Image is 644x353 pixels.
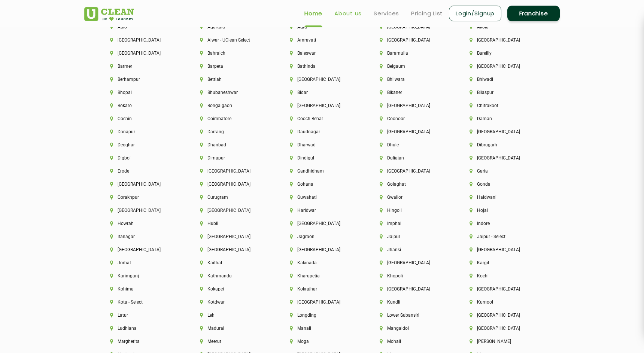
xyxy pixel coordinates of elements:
li: Madurai [200,326,264,331]
li: Dhanbad [200,142,264,147]
li: Lower Subansiri [380,313,444,318]
li: Jorhat [110,260,174,265]
li: Belgaum [380,64,444,69]
li: Howrah [110,221,174,226]
li: Leh [200,313,264,318]
a: About us [334,9,362,18]
li: Kota - Select [110,299,174,305]
li: Jaipur [380,234,444,239]
li: Meerut [200,339,264,344]
li: Bahraich [200,51,264,56]
li: Deoghar [110,142,174,147]
li: [GEOGRAPHIC_DATA] [380,260,444,265]
li: Danapur [110,129,174,134]
li: Garia [470,168,534,174]
a: Services [374,9,399,18]
li: [GEOGRAPHIC_DATA] [380,37,444,43]
li: Kargil [470,260,534,265]
li: [GEOGRAPHIC_DATA] [470,313,534,318]
li: Digboi [110,155,174,161]
li: [GEOGRAPHIC_DATA] [290,221,354,226]
li: [GEOGRAPHIC_DATA] [470,129,534,134]
li: Darrang [200,129,264,134]
li: Gonda [470,182,534,187]
li: Gorakhpur [110,195,174,200]
li: Alwar - UClean Select [200,37,264,43]
li: Jagraon [290,234,354,239]
li: Kohima [110,286,174,292]
li: Bareilly [470,51,534,56]
li: [GEOGRAPHIC_DATA] [290,299,354,305]
li: Amravati [290,37,354,43]
li: Imphal [380,221,444,226]
li: Jhansi [380,247,444,252]
li: Dhule [380,142,444,147]
li: [GEOGRAPHIC_DATA] [200,182,264,187]
li: Hubli [200,221,264,226]
li: Latur [110,313,174,318]
li: Gandhidham [290,168,354,174]
li: Daman [470,116,534,121]
li: [GEOGRAPHIC_DATA] [470,155,534,161]
li: [GEOGRAPHIC_DATA] [110,247,174,252]
li: Dindigul [290,155,354,161]
li: [GEOGRAPHIC_DATA] [290,103,354,108]
li: [GEOGRAPHIC_DATA] [470,286,534,292]
li: Bokaro [110,103,174,108]
li: Kokrajhar [290,286,354,292]
li: [GEOGRAPHIC_DATA] [200,208,264,213]
li: Ludhiana [110,326,174,331]
li: Coonoor [380,116,444,121]
li: Cooch Behar [290,116,354,121]
li: [GEOGRAPHIC_DATA] [110,208,174,213]
li: Indore [470,221,534,226]
li: [GEOGRAPHIC_DATA] [380,103,444,108]
li: Bongaigaon [200,103,264,108]
li: Bikaner [380,90,444,95]
li: Duliajan [380,155,444,161]
li: Dibrugarh [470,142,534,147]
li: Gohana [290,182,354,187]
li: Hojai [470,208,534,213]
li: Erode [110,168,174,174]
a: Login/Signup [449,6,501,21]
li: [GEOGRAPHIC_DATA] [470,37,534,43]
li: [GEOGRAPHIC_DATA] [470,64,534,69]
li: Kokapet [200,286,264,292]
li: [GEOGRAPHIC_DATA] [380,168,444,174]
li: Kathmandu [200,273,264,279]
li: Bhilwara [380,77,444,82]
li: [GEOGRAPHIC_DATA] [470,326,534,331]
li: [PERSON_NAME] [470,339,534,344]
li: Coimbatore [200,116,264,121]
li: Kaithal [200,260,264,265]
li: [GEOGRAPHIC_DATA] [200,247,264,252]
li: Bhopal [110,90,174,95]
li: Khopoli [380,273,444,279]
li: [GEOGRAPHIC_DATA] [380,286,444,292]
li: Margherita [110,339,174,344]
li: Gurugram [200,195,264,200]
li: Mangaldoi [380,326,444,331]
li: [GEOGRAPHIC_DATA] [200,234,264,239]
li: Dimapur [200,155,264,161]
li: Barmer [110,64,174,69]
li: Longding [290,313,354,318]
li: Kakinada [290,260,354,265]
img: UClean Laundry and Dry Cleaning [84,7,134,21]
li: [GEOGRAPHIC_DATA] [290,77,354,82]
a: Pricing List [411,9,443,18]
li: Barpeta [200,64,264,69]
li: Bhubaneshwar [200,90,264,95]
li: Karimganj [110,273,174,279]
li: Moga [290,339,354,344]
li: Jaipur - Select [470,234,534,239]
li: Bilaspur [470,90,534,95]
li: Bathinda [290,64,354,69]
a: Franchise [507,6,560,21]
li: Haridwar [290,208,354,213]
li: [GEOGRAPHIC_DATA] [200,168,264,174]
li: Cochin [110,116,174,121]
li: Guwahati [290,195,354,200]
li: Bettiah [200,77,264,82]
